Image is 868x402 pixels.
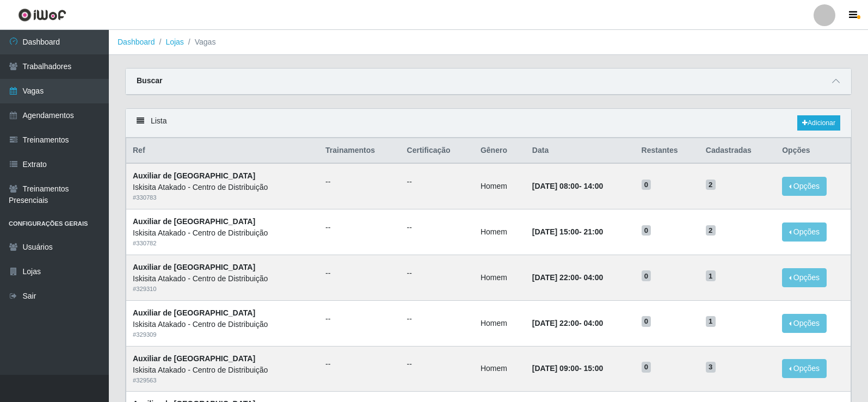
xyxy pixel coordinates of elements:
span: 2 [706,225,716,236]
time: [DATE] 09:00 [532,364,579,373]
time: 15:00 [583,364,603,373]
div: # 329310 [133,285,312,294]
ul: -- [407,222,467,233]
ul: -- [407,268,467,279]
time: [DATE] 15:00 [532,227,579,236]
td: Homem [474,346,526,392]
a: Dashboard [118,38,155,46]
strong: - [532,227,603,236]
ul: -- [325,268,394,279]
strong: Auxiliar de [GEOGRAPHIC_DATA] [133,217,255,226]
strong: - [532,182,603,190]
div: Iskisita Atakado - Centro de Distribuição [133,319,312,330]
div: Iskisita Atakado - Centro de Distribuição [133,364,312,376]
ul: -- [407,358,467,370]
th: Ref [126,138,319,164]
th: Data [526,138,635,164]
div: Iskisita Atakado - Centro de Distribuição [133,227,312,239]
ul: -- [325,358,394,370]
li: Vagas [184,36,216,48]
button: Opções [782,359,827,378]
img: CoreUI Logo [18,8,66,22]
span: 0 [642,270,651,281]
time: 14:00 [583,182,603,190]
div: # 329563 [133,376,312,385]
td: Homem [474,209,526,255]
ul: -- [325,222,394,233]
div: Iskisita Atakado - Centro de Distribuição [133,273,312,285]
button: Opções [782,177,827,196]
th: Gênero [474,138,526,164]
div: Iskisita Atakado - Centro de Distribuição [133,182,312,193]
strong: - [532,364,603,373]
th: Opções [775,138,851,164]
time: [DATE] 08:00 [532,182,579,190]
span: 3 [706,362,716,373]
time: [DATE] 22:00 [532,319,579,327]
span: 0 [642,225,651,236]
time: 04:00 [583,319,603,327]
nav: breadcrumb [109,30,868,55]
a: Lojas [165,38,183,46]
strong: Auxiliar de [GEOGRAPHIC_DATA] [133,308,255,317]
th: Certificação [401,138,474,164]
span: 0 [642,180,651,190]
button: Opções [782,268,827,287]
strong: Auxiliar de [GEOGRAPHIC_DATA] [133,354,255,363]
div: # 330783 [133,193,312,202]
th: Cadastradas [699,138,775,164]
span: 1 [706,316,716,327]
time: 21:00 [583,227,603,236]
div: Lista [126,109,851,138]
ul: -- [325,176,394,188]
span: 2 [706,180,716,190]
ul: -- [407,176,467,188]
ul: -- [407,313,467,325]
strong: Auxiliar de [GEOGRAPHIC_DATA] [133,263,255,271]
td: Homem [474,300,526,346]
button: Opções [782,222,827,242]
div: # 329309 [133,330,312,339]
strong: Buscar [137,76,162,85]
ul: -- [325,313,394,325]
a: Adicionar [797,115,840,131]
strong: - [532,319,603,327]
strong: - [532,273,603,282]
div: # 330782 [133,239,312,248]
th: Restantes [635,138,699,164]
button: Opções [782,314,827,333]
time: 04:00 [583,273,603,282]
span: 0 [642,316,651,327]
span: 1 [706,270,716,281]
th: Trainamentos [319,138,401,164]
td: Homem [474,163,526,209]
strong: Auxiliar de [GEOGRAPHIC_DATA] [133,171,255,180]
span: 0 [642,362,651,373]
time: [DATE] 22:00 [532,273,579,282]
td: Homem [474,255,526,300]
